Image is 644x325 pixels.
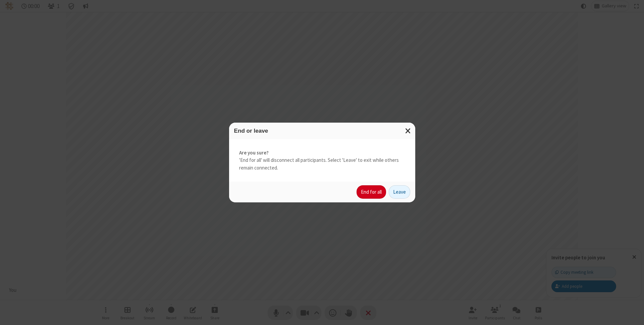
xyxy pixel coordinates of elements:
button: Close modal [401,123,415,139]
button: End for all [357,185,386,199]
strong: Are you sure? [239,149,405,157]
div: 'End for all' will disconnect all participants. Select 'Leave' to exit while others remain connec... [229,139,415,182]
button: Leave [389,185,410,199]
h3: End or leave [234,128,410,134]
